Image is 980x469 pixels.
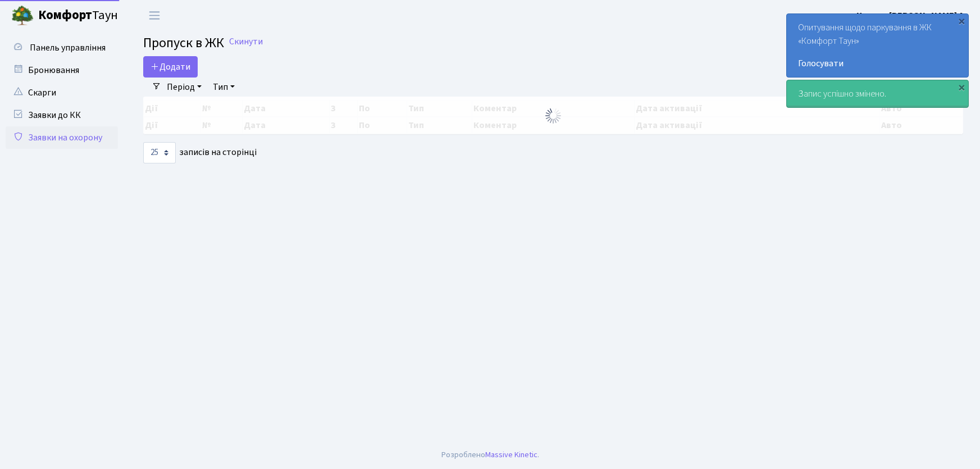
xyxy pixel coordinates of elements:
span: Додати [151,61,190,73]
a: Заявки на охорону [6,126,118,149]
b: Цитрус [PERSON_NAME] А. [856,10,967,22]
img: Обробка... [544,107,562,125]
a: Тип [208,78,239,97]
img: logo.png [11,4,34,27]
a: Голосувати [798,57,957,70]
div: × [956,15,967,26]
label: записів на сторінці [143,142,257,163]
b: Комфорт [38,6,92,24]
button: Переключити навігацію [140,6,168,25]
span: Панель управління [30,42,106,54]
a: Період [162,78,206,97]
div: Розроблено . [441,449,539,461]
div: Запис успішно змінено. [787,80,968,107]
a: Панель управління [6,37,118,59]
span: Таун [38,6,118,25]
select: записів на сторінці [143,142,176,163]
a: Додати [143,56,198,78]
span: Пропуск в ЖК [143,33,224,53]
a: Цитрус [PERSON_NAME] А. [856,9,967,22]
div: Опитування щодо паркування в ЖК «Комфорт Таун» [787,14,968,77]
a: Massive Kinetic [485,449,537,461]
a: Заявки до КК [6,104,118,126]
a: Скарги [6,81,118,104]
a: Бронювання [6,59,118,81]
div: × [956,81,967,93]
a: Скинути [229,37,263,47]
